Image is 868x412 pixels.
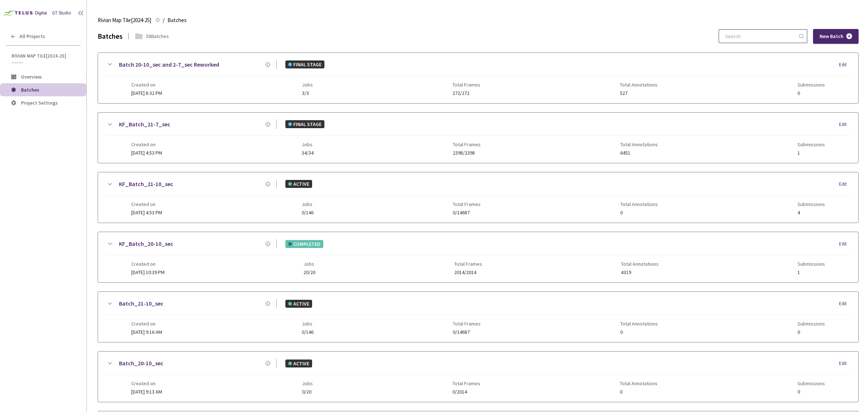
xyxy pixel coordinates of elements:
[839,240,851,248] div: Edit
[131,82,162,88] span: Created on
[454,270,482,275] span: 2014/2014
[20,33,45,39] span: All Projects
[21,73,42,80] span: Overview
[620,329,658,335] span: 0
[620,91,658,96] span: 527
[839,121,851,128] div: Edit
[453,321,481,327] span: Total Frames
[119,239,173,248] a: KF_Batch_20-10_sec
[620,210,658,215] span: 0
[131,150,162,156] span: [DATE] 4:53 PM
[454,261,482,267] span: Total Frames
[453,142,481,147] span: Total Frames
[12,53,76,59] span: Rivian Map Tile[2024-25]
[98,352,858,402] div: Batch_20-10_secACTIVEEditCreated on[DATE] 9:13 AMJobs0/20Total Frames0/2014Total Annotations0Subm...
[797,91,825,96] span: 0
[453,150,481,156] span: 2398/2398
[797,329,825,335] span: 0
[302,142,314,147] span: Jobs
[285,300,312,308] div: ACTIVE
[131,261,165,267] span: Created on
[620,201,658,207] span: Total Annotations
[98,16,151,25] span: Rivian Map Tile[2024-25]
[131,388,162,395] span: [DATE] 9:13 AM
[302,389,313,395] span: 0/20
[119,299,163,308] a: Batch_21-10_sec
[21,87,39,93] span: Batches
[797,142,825,147] span: Submissions
[302,381,313,386] span: Jobs
[98,292,858,342] div: Batch_21-10_secACTIVEEditCreated on[DATE] 9:16 AMJobs0/146Total Frames0/14687Total Annotations0Su...
[620,381,658,386] span: Total Annotations
[797,270,825,275] span: 1
[452,381,480,386] span: Total Frames
[167,16,187,25] span: Batches
[131,329,162,335] span: [DATE] 9:16 AM
[797,261,825,267] span: Submissions
[285,120,324,128] div: FINAL STAGE
[21,100,58,106] span: Project Settings
[452,389,480,395] span: 0/2014
[621,261,659,267] span: Total Annotations
[302,329,314,335] span: 0/146
[131,201,162,207] span: Created on
[620,82,658,88] span: Total Annotations
[839,360,851,367] div: Edit
[452,82,480,88] span: Total Frames
[146,32,169,40] div: 58 Batches
[620,389,658,395] span: 0
[797,150,825,156] span: 1
[302,321,314,327] span: Jobs
[163,16,165,25] li: /
[302,201,314,207] span: Jobs
[453,210,481,215] span: 0/14687
[131,90,162,96] span: [DATE] 8:32 PM
[620,321,658,327] span: Total Annotations
[285,360,312,367] div: ACTIVE
[621,270,659,275] span: 4319
[620,142,658,147] span: Total Annotations
[98,172,858,223] div: KF_Batch_21-10_secACTIVEEditCreated on[DATE] 4:53 PMJobs0/146Total Frames0/14687Total Annotations...
[131,269,165,276] span: [DATE] 10:39 PM
[302,210,314,215] span: 0/146
[820,33,843,39] span: New Batch
[303,270,315,275] span: 20/20
[119,60,219,69] a: Batch 20-10_sec and 2-7_sec Reworked
[303,261,315,267] span: Jobs
[52,9,71,17] div: GT Studio
[131,209,162,216] span: [DATE] 4:53 PM
[98,232,858,282] div: KF_Batch_20-10_secCOMPLETEDEditCreated on[DATE] 10:39 PMJobs20/20Total Frames2014/2014Total Annot...
[131,381,162,386] span: Created on
[119,359,163,368] a: Batch_20-10_sec
[285,60,324,68] div: FINAL STAGE
[302,91,313,96] span: 3/3
[98,30,123,42] div: Batches
[119,120,170,129] a: KF_Batch_21-7_sec
[302,150,314,156] span: 34/34
[797,389,825,395] span: 0
[797,201,825,207] span: Submissions
[98,113,858,163] div: KF_Batch_21-7_secFINAL STAGEEditCreated on[DATE] 4:53 PMJobs34/34Total Frames2398/2398Total Annot...
[285,180,312,188] div: ACTIVE
[839,61,851,68] div: Edit
[302,82,313,88] span: Jobs
[839,300,851,307] div: Edit
[131,321,162,327] span: Created on
[797,82,825,88] span: Submissions
[452,91,480,96] span: 272/272
[797,210,825,215] span: 4
[620,150,658,156] span: 6451
[119,180,173,189] a: KF_Batch_21-10_sec
[797,381,825,386] span: Submissions
[453,329,481,335] span: 0/14687
[721,30,798,43] input: Search
[453,201,481,207] span: Total Frames
[839,181,851,188] div: Edit
[131,142,162,147] span: Created on
[98,53,858,103] div: Batch 20-10_sec and 2-7_sec ReworkedFINAL STAGEEditCreated on[DATE] 8:32 PMJobs3/3Total Frames272...
[797,321,825,327] span: Submissions
[285,240,323,248] div: COMPLETED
